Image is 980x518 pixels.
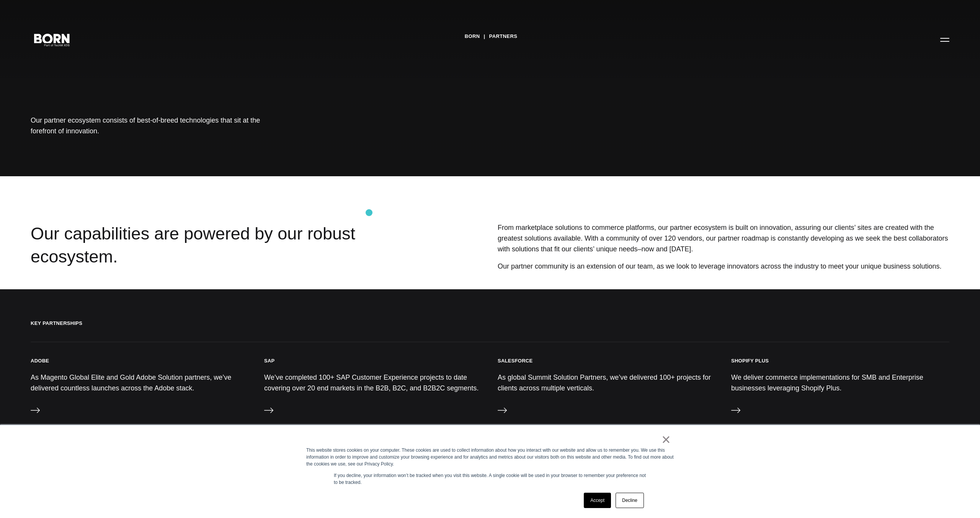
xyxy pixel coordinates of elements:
p: From marketplace solutions to commerce platforms, our partner ecosystem is built on innovation, a... [498,222,949,255]
p: Our partner community is an extension of our team, as we look to leverage innovators across the i... [498,261,949,272]
a: BORN [465,31,480,42]
p: As global Summit Solution Partners, we’ve delivered 100+ projects for clients across multiple ver... [498,372,716,393]
a: × [661,436,671,443]
h3: Shopify Plus [731,357,769,364]
h1: Our partner ecosystem consists of best-of-breed technologies that sit at the forefront of innovat... [31,115,260,136]
button: Open [936,31,954,48]
h3: Salesforce [498,357,532,364]
a: Accept [584,493,611,508]
p: We’ve completed 100+ SAP Customer Experience projects to date covering over 20 end markets in the... [264,372,482,393]
h3: SAP [264,357,275,364]
p: As Magento Global Elite and Gold Adobe Solution partners, we’ve delivered countless launches acro... [31,372,249,393]
p: If you decline, your information won’t be tracked when you visit this website. A single cookie wi... [334,472,646,486]
div: Our capabilities are powered by our robust ecosystem. [31,222,405,274]
h2: Key Partnerships [31,320,949,342]
div: This website stores cookies on your computer. These cookies are used to collect information about... [306,447,674,467]
a: Partners [489,31,518,42]
p: We deliver commerce implementations for SMB and Enterprise businesses leveraging Shopify Plus. [731,372,949,393]
h3: Adobe [31,357,49,364]
a: Decline [616,493,644,508]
